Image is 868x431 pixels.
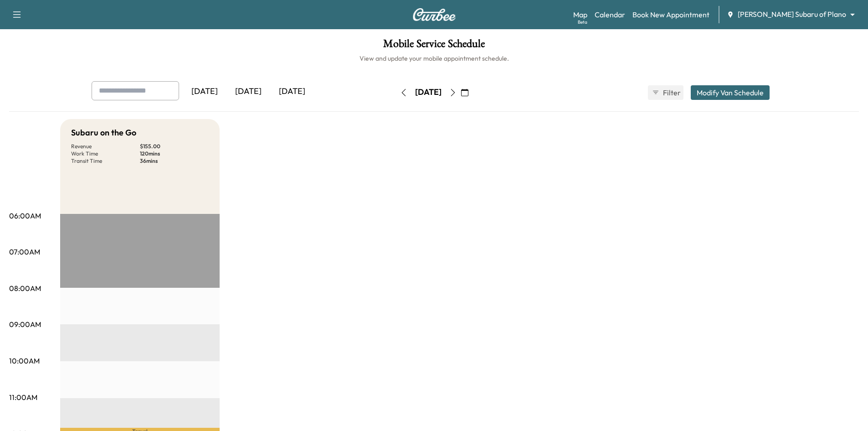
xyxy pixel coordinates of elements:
p: 09:00AM [9,319,41,330]
div: [DATE] [226,81,270,102]
span: [PERSON_NAME] Subaru of Plano [738,9,846,20]
div: [DATE] [183,81,226,102]
h1: Mobile Service Schedule [9,38,859,54]
a: Book New Appointment [632,9,709,20]
div: [DATE] [270,81,314,102]
p: 11:00AM [9,392,37,403]
p: 120 mins [140,150,209,157]
button: Modify Van Schedule [691,85,770,100]
div: [DATE] [415,87,442,98]
p: Revenue [71,143,140,150]
span: Filter [663,87,679,98]
p: 07:00AM [9,246,40,257]
p: Transit Time [71,157,140,165]
p: 36 mins [140,157,209,165]
h6: View and update your mobile appointment schedule. [9,54,859,63]
h5: Subaru on the Go [71,126,136,139]
a: MapBeta [573,9,587,20]
p: 08:00AM [9,283,41,294]
img: Curbee Logo [412,8,456,21]
p: Work Time [71,150,140,157]
button: Filter [648,85,683,100]
div: Beta [578,19,587,26]
p: $ 155.00 [140,143,209,150]
a: Calendar [595,9,625,20]
p: 06:00AM [9,210,41,221]
p: 10:00AM [9,355,40,366]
